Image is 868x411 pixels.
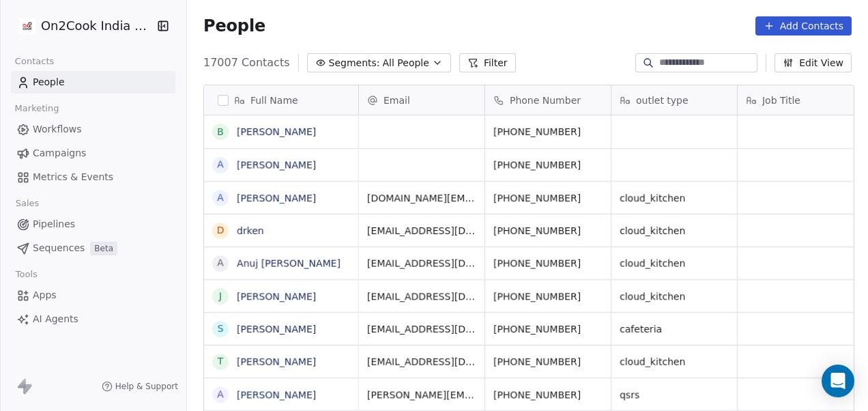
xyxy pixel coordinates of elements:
[367,388,476,401] span: [PERSON_NAME][EMAIL_ADDRESS][DOMAIN_NAME]
[620,191,729,205] span: cloud_kitchen
[19,18,35,34] img: on2cook%20logo-04%20copy.jpg
[762,94,800,107] span: Job Title
[493,355,603,369] span: [PHONE_NUMBER]
[102,381,178,392] a: Help & Support
[237,160,316,171] a: [PERSON_NAME]
[620,224,729,238] span: cloud_kitchen
[493,322,603,336] span: [PHONE_NUMBER]
[611,85,737,115] div: outlet type
[237,225,264,236] a: drken
[33,170,113,184] span: Metrics & Events
[33,122,82,137] span: Workflows
[367,289,476,303] span: [EMAIL_ADDRESS][DOMAIN_NAME]
[367,355,476,369] span: [EMAIL_ADDRESS][DOMAIN_NAME]
[217,256,224,270] div: A
[219,289,222,303] div: J
[493,158,603,172] span: [PHONE_NUMBER]
[217,158,224,172] div: A
[636,94,689,107] span: outlet type
[620,289,729,303] span: cloud_kitchen
[41,17,154,35] span: On2Cook India Pvt. Ltd.
[237,126,316,137] a: [PERSON_NAME]
[237,389,316,400] a: [PERSON_NAME]
[493,289,603,303] span: [PHONE_NUMBER]
[33,241,85,255] span: Sequences
[11,284,175,307] a: Apps
[217,125,224,139] div: B
[493,224,603,238] span: [PHONE_NUMBER]
[11,308,175,330] a: AI Agents
[738,85,863,115] div: Job Title
[510,94,581,107] span: Phone Number
[217,387,224,401] div: A
[11,118,175,141] a: Workflows
[359,85,484,115] div: Email
[620,388,729,401] span: qsrs
[755,16,852,36] button: Add Contacts
[493,257,603,270] span: [PHONE_NUMBER]
[237,356,316,367] a: [PERSON_NAME]
[10,264,43,285] span: Tools
[33,288,57,302] span: Apps
[237,291,316,302] a: [PERSON_NAME]
[217,190,224,205] div: A
[33,75,65,89] span: People
[822,365,854,397] div: Open Intercom Messenger
[11,71,175,94] a: People
[115,381,178,392] span: Help & Support
[16,14,147,38] button: On2Cook India Pvt. Ltd.
[329,56,380,70] span: Segments:
[218,354,224,369] div: T
[493,191,603,205] span: [PHONE_NUMBER]
[33,312,78,326] span: AI Agents
[620,257,729,270] span: cloud_kitchen
[11,142,175,165] a: Campaigns
[33,146,86,160] span: Campaigns
[367,257,476,270] span: [EMAIL_ADDRESS][DOMAIN_NAME]
[203,55,290,71] span: 17007 Contacts
[493,388,603,401] span: [PHONE_NUMBER]
[237,193,316,203] a: [PERSON_NAME]
[485,85,611,115] div: Phone Number
[9,51,60,72] span: Contacts
[218,322,224,336] div: S
[204,85,358,115] div: Full Name
[620,355,729,369] span: cloud_kitchen
[384,94,410,107] span: Email
[459,53,516,72] button: Filter
[237,324,316,335] a: [PERSON_NAME]
[367,191,476,205] span: [DOMAIN_NAME][EMAIL_ADDRESS][DOMAIN_NAME]
[383,56,429,70] span: All People
[11,237,175,259] a: SequencesBeta
[33,217,75,231] span: Pipelines
[203,16,265,36] span: People
[493,125,603,139] span: [PHONE_NUMBER]
[367,224,476,238] span: [EMAIL_ADDRESS][DOMAIN_NAME]
[9,98,65,119] span: Marketing
[10,193,45,214] span: Sales
[237,258,341,269] a: Anuj [PERSON_NAME]
[620,322,729,336] span: cafeteria
[11,213,175,236] a: Pipelines
[90,242,117,255] span: Beta
[11,166,175,188] a: Metrics & Events
[367,322,476,336] span: [EMAIL_ADDRESS][DOMAIN_NAME]
[775,53,852,72] button: Edit View
[217,223,225,238] div: d
[250,94,298,107] span: Full Name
